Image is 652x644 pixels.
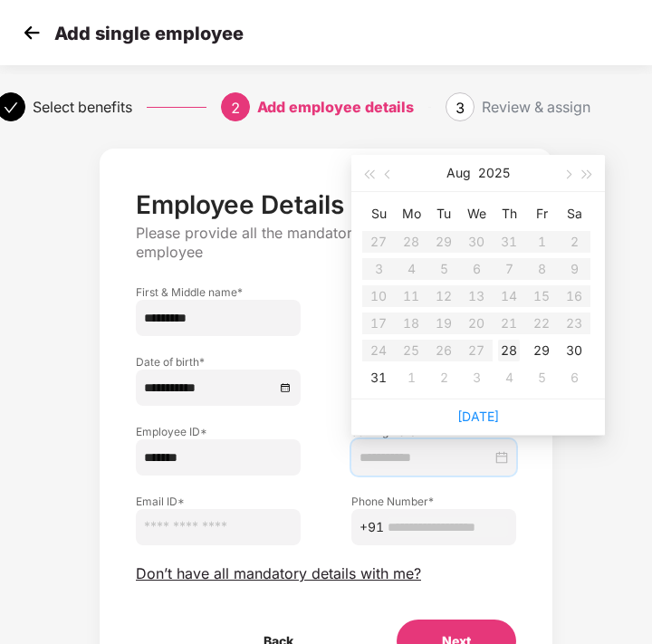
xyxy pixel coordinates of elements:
[54,23,244,44] p: Add single employee
[136,284,301,300] label: First & Middle name
[493,199,525,228] th: Th
[455,99,465,117] span: 3
[465,367,487,389] div: 3
[136,564,421,583] span: Don’t have all mandatory details with me?
[563,340,585,361] div: 30
[563,367,585,389] div: 6
[400,367,422,389] div: 1
[525,199,558,228] th: Fr
[427,199,460,228] th: Tu
[460,364,493,391] td: 2025-09-03
[498,340,520,361] div: 28
[482,92,590,121] div: Review & assign
[493,337,525,364] td: 2025-08-28
[4,101,18,115] span: check
[231,99,240,117] span: 2
[457,409,499,424] a: [DATE]
[531,367,552,389] div: 5
[498,367,520,389] div: 4
[351,494,516,509] label: Phone Number
[558,199,590,228] th: Sa
[427,364,460,391] td: 2025-09-02
[136,424,301,439] label: Employee ID
[136,189,516,220] p: Employee Details
[360,517,384,537] span: +91
[136,354,301,370] label: Date of birth
[460,199,493,228] th: We
[558,364,590,391] td: 2025-09-06
[525,364,558,391] td: 2025-09-05
[478,155,510,191] button: 2025
[362,364,395,391] td: 2025-08-31
[525,337,558,364] td: 2025-08-29
[257,92,414,121] div: Add employee details
[18,19,45,46] img: svg+xml;base64,PHN2ZyB4bWxucz0iaHR0cDovL3d3dy53My5vcmcvMjAwMC9zdmciIHdpZHRoPSIzMCIgaGVpZ2h0PSIzMC...
[33,92,132,121] div: Select benefits
[531,340,552,361] div: 29
[368,367,389,389] div: 31
[136,224,516,262] p: Please provide all the mandatory details of the employee
[433,367,455,389] div: 2
[558,337,590,364] td: 2025-08-30
[395,199,427,228] th: Mo
[395,364,427,391] td: 2025-09-01
[136,494,301,509] label: Email ID
[493,364,525,391] td: 2025-09-04
[362,199,395,228] th: Su
[446,155,471,191] button: Aug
